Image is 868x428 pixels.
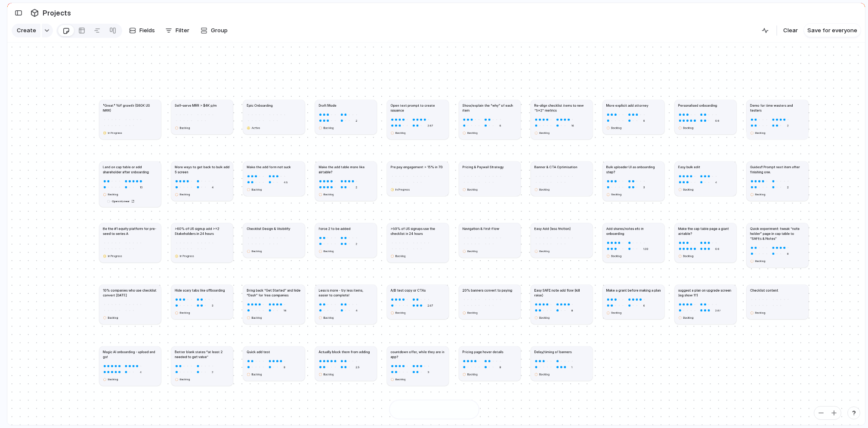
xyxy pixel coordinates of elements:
[785,184,791,190] button: 2
[534,164,578,169] h1: Banner & CTA Optimisation
[209,369,216,375] button: 2
[102,129,125,136] button: In Progress
[324,372,334,376] span: Backlog
[425,122,436,129] button: 2.67
[463,349,504,354] h1: Pricing page hover details
[139,26,155,35] span: Fields
[126,24,158,37] button: Fields
[611,254,621,258] span: Backlog
[605,252,624,259] button: Backlog
[714,178,719,185] span: 4
[678,164,700,169] h1: Easy bulk edit
[41,5,73,21] span: Projects
[247,226,290,231] h1: Checklist Design & Visibility
[324,249,334,253] span: Backlog
[318,125,337,131] button: Backlog
[318,371,337,378] button: Backlog
[539,316,550,320] span: Backlog
[467,131,478,135] span: Backlog
[714,306,723,312] span: 2.67
[179,192,190,196] span: Backlog
[176,26,189,35] span: Filter
[17,26,36,35] span: Create
[138,368,143,374] span: 4
[12,24,40,37] button: Create
[461,129,480,136] button: Backlog
[174,252,197,259] button: In Progress
[606,103,649,108] h1: More explicit add attorney
[251,249,262,253] span: Backlog
[324,192,334,196] span: Backlog
[138,183,144,189] span: 10
[755,192,765,196] span: Backlog
[137,369,145,375] button: 4
[318,349,370,354] h1: Actually block them from adding
[642,116,646,123] span: 9
[683,254,693,258] span: Backlog
[395,377,406,381] span: Backlog
[425,369,432,375] button: 3
[174,376,193,382] button: Backlog
[606,288,661,293] h1: Make a grant before making a plan
[102,191,121,197] button: Backlog
[247,164,291,169] h1: Make the add form not suck
[353,363,362,370] button: 2.5
[354,183,358,189] span: 2
[804,24,861,37] button: Save for everyone
[755,259,765,263] span: Backlog
[318,314,337,321] button: Backlog
[426,121,435,128] span: 2.67
[390,164,442,169] h1: Pre pay engagement > 15% in 7D
[251,188,262,191] span: Backlog
[108,316,118,320] span: Backlog
[251,316,262,320] span: Backlog
[640,184,647,190] button: 3
[108,192,118,196] span: Backlog
[426,301,435,308] span: 2.67
[533,129,552,136] button: Backlog
[318,164,373,174] h1: Make the add table more like airtable?
[389,186,412,193] button: In Progress
[611,126,621,130] span: Backlog
[467,311,478,314] span: Backlog
[783,26,798,35] span: Clear
[498,363,503,369] span: 8
[677,186,696,193] button: Backlog
[785,122,791,129] button: 2
[175,288,225,293] h1: Hide scary tabs like offboarding
[246,248,265,254] button: Backlog
[390,288,426,293] h1: A/B test copy or CTAs
[807,26,857,35] span: Save for everyone
[246,125,263,131] button: Active
[103,288,158,298] h1: 10% companies who use checklist convert [DATE]
[324,126,334,130] span: Backlog
[461,371,480,378] button: Backlog
[108,377,118,381] span: Backlog
[174,125,193,131] button: Backlog
[749,309,768,316] button: Backlog
[102,252,125,259] button: In Progress
[318,103,337,108] h1: Draft Mode
[353,184,360,190] button: 2
[281,179,290,185] button: 4.5
[714,116,721,123] span: 0.6
[102,376,121,382] button: Backlog
[252,126,260,130] span: Active
[750,103,805,113] h1: Demo for time wasters and testers
[102,314,121,321] button: Backlog
[174,309,193,316] button: Backlog
[749,258,768,264] button: Backlog
[318,248,337,254] button: Backlog
[785,250,791,257] button: 8
[390,349,445,359] h1: countdown offer, while they are in app?
[534,288,589,298] h1: Easy SAFE note add flow (kill raise)
[611,192,621,196] span: Backlog
[713,307,723,314] button: 2.67
[318,191,337,197] button: Backlog
[282,363,287,369] span: 8
[533,371,552,378] button: Backlog
[678,103,717,108] h1: Personalised onboarding
[108,131,122,135] span: In Progress
[179,377,190,381] span: Backlog
[640,117,647,123] button: 9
